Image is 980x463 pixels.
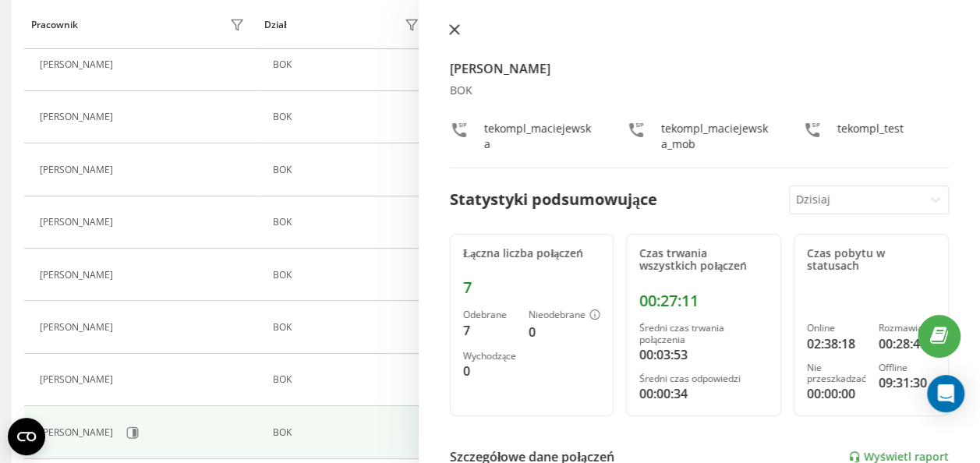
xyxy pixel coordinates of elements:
div: Nie przeszkadzać [807,362,866,385]
div: tekompl_maciejewska [484,121,596,152]
div: 09:31:30 [879,373,936,392]
button: Open CMP widget [8,418,45,455]
div: 02:38:18 [807,334,866,353]
div: Wychodzące [463,351,516,362]
div: BOK [273,374,423,385]
div: [PERSON_NAME] [40,164,117,175]
div: Online [807,323,866,334]
div: Pracownik [31,19,78,30]
div: [PERSON_NAME] [40,374,117,385]
div: Czas pobytu w statusach [807,247,936,274]
div: [PERSON_NAME] [40,111,117,122]
div: Nieodebrane [529,309,600,322]
div: Offline [879,362,936,373]
div: [PERSON_NAME] [40,270,117,281]
h4: [PERSON_NAME] [450,59,949,78]
div: BOK [273,164,423,175]
div: Open Intercom Messenger [927,375,964,412]
div: Odebrane [463,309,516,320]
div: 00:00:00 [807,384,866,403]
div: BOK [273,217,423,228]
div: BOK [273,427,423,438]
div: [PERSON_NAME] [40,427,117,438]
div: 00:00:34 [639,384,768,403]
div: Średni czas odpowiedzi [639,373,768,384]
div: 00:03:53 [639,345,768,364]
div: 0 [463,362,516,380]
div: [PERSON_NAME] [40,217,117,228]
div: [PERSON_NAME] [40,322,117,333]
div: BOK [273,59,423,70]
div: Statystyki podsumowujące [450,188,657,211]
div: [PERSON_NAME] [40,59,117,70]
div: tekompl_test [837,121,904,152]
div: 0 [529,323,600,341]
div: Łączna liczba połączeń [463,247,600,260]
div: Średni czas trwania połączenia [639,323,768,345]
div: Czas trwania wszystkich połączeń [639,247,768,274]
div: BOK [450,84,949,97]
div: 00:28:41 [879,334,936,353]
div: Rozmawia [879,323,936,334]
div: tekompl_maciejewska_mob [661,121,773,152]
div: 00:27:11 [639,292,768,310]
div: Dział [264,19,286,30]
div: BOK [273,111,423,122]
div: 7 [463,321,516,340]
div: BOK [273,322,423,333]
div: 7 [463,278,600,297]
div: BOK [273,270,423,281]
